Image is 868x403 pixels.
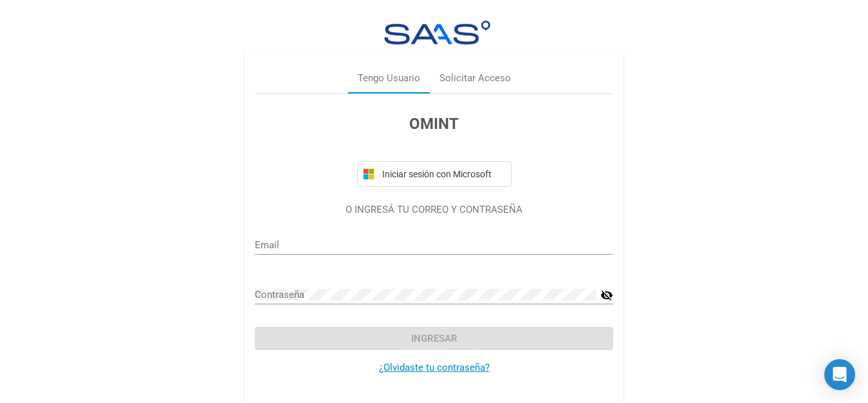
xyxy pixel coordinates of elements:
div: Tengo Usuario [358,71,420,86]
h3: OMINT [255,112,613,135]
a: ¿Olvidaste tu contraseña? [379,362,490,373]
div: Open Intercom Messenger [824,359,855,390]
button: Iniciar sesión con Microsoft [357,161,512,187]
div: Solicitar Acceso [439,71,511,86]
span: Ingresar [411,333,457,344]
button: Ingresar [255,327,613,350]
p: O INGRESÁ TU CORREO Y CONTRASEÑA [255,202,613,217]
span: Iniciar sesión con Microsoft [380,169,506,179]
mat-icon: visibility_off [600,288,613,303]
